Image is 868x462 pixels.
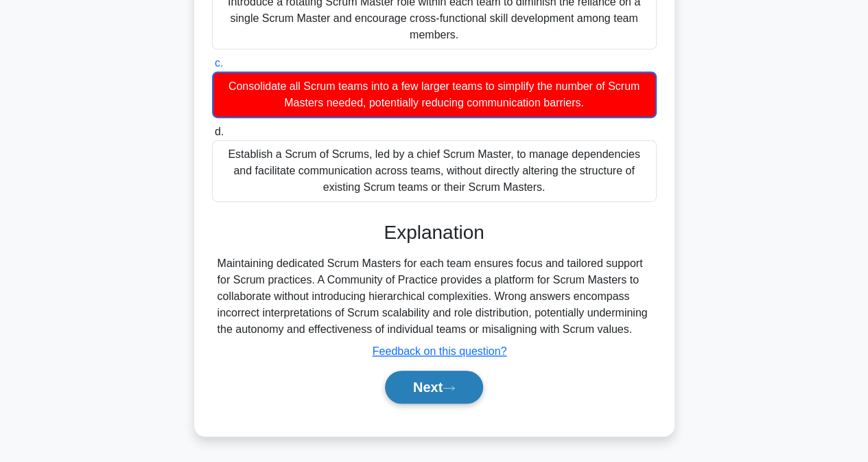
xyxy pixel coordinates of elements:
[385,371,483,404] button: Next
[220,221,648,244] h3: Explanation
[212,71,657,118] div: Consolidate all Scrum teams into a few larger teams to simplify the number of Scrum Masters neede...
[212,140,657,202] div: Establish a Scrum of Scrums, led by a chief Scrum Master, to manage dependencies and facilitate c...
[215,126,224,137] span: d.
[373,345,507,357] a: Feedback on this question?
[215,57,223,69] span: c.
[218,255,651,338] div: Maintaining dedicated Scrum Masters for each team ensures focus and tailored support for Scrum pr...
